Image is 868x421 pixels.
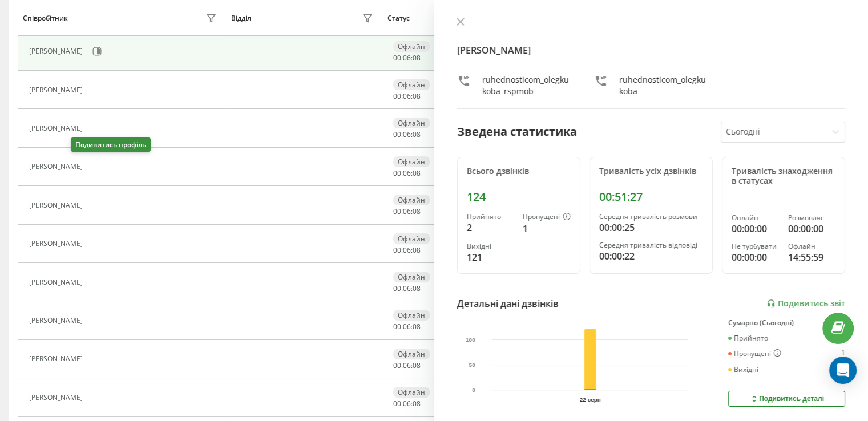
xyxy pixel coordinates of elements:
div: Пропущені [728,349,781,358]
div: 1 [841,349,845,358]
span: 00 [393,91,401,101]
div: Офлайн [393,79,430,90]
span: 00 [393,361,401,370]
div: Офлайн [393,41,430,52]
span: 00 [393,53,401,63]
div: Зведена статистика [457,123,577,140]
div: Тривалість усіх дзвінків [599,167,703,176]
div: Всього дзвінків [467,167,571,176]
span: 08 [413,284,421,293]
span: 08 [413,91,421,101]
text: 50 [469,362,475,368]
span: 00 [393,399,401,408]
div: 00:00:00 [788,222,835,236]
span: 06 [403,361,411,370]
div: 00:00:25 [599,221,703,234]
div: [PERSON_NAME] [29,201,86,209]
span: 08 [413,207,421,216]
div: [PERSON_NAME] [29,394,86,402]
div: Офлайн [393,156,430,167]
div: [PERSON_NAME] [29,317,86,325]
div: Подивитись деталі [749,394,824,403]
span: 00 [393,168,401,178]
span: 08 [413,322,421,331]
div: : : [393,208,421,216]
text: 100 [466,337,475,343]
div: : : [393,400,421,408]
span: 08 [413,245,421,255]
div: ruhednosticom_olegkukoba_rspmob [482,74,571,97]
span: 08 [413,53,421,63]
div: [PERSON_NAME] [29,163,86,171]
div: Онлайн [732,214,779,222]
div: : : [393,92,421,100]
span: 06 [403,207,411,216]
div: Подивитись профіль [71,137,151,152]
div: Середня тривалість відповіді [599,241,703,249]
span: 06 [403,53,411,63]
span: 08 [413,361,421,370]
div: 00:51:27 [599,190,703,204]
span: 06 [403,168,411,178]
div: 124 [467,190,571,204]
div: [PERSON_NAME] [29,86,86,94]
span: 00 [393,284,401,293]
text: 0 [472,387,475,394]
div: 121 [467,250,514,264]
span: 08 [413,399,421,408]
span: 00 [393,245,401,255]
span: 06 [403,245,411,255]
div: : : [393,285,421,293]
span: 06 [403,91,411,101]
div: Вихідні [728,366,758,374]
span: 00 [393,129,401,139]
span: 00 [393,322,401,331]
div: : : [393,131,421,139]
div: Офлайн [393,387,430,398]
div: Сумарно (Сьогодні) [728,319,845,327]
div: 14:55:59 [788,250,835,264]
div: 00:00:22 [599,249,703,263]
div: Статус [387,14,410,22]
div: Офлайн [393,233,430,244]
div: [PERSON_NAME] [29,47,86,55]
div: : : [393,54,421,62]
div: Офлайн [393,272,430,282]
div: Пропущені [523,213,571,222]
div: Прийнято [467,213,514,221]
div: Офлайн [393,118,430,128]
div: Детальні дані дзвінків [457,297,559,310]
div: Вихідні [467,242,514,250]
div: [PERSON_NAME] [29,124,86,132]
div: ruhednosticom_olegkukoba [619,74,708,97]
text: 22 серп [580,396,601,403]
div: Офлайн [393,310,430,321]
span: 06 [403,129,411,139]
div: [PERSON_NAME] [29,240,86,248]
a: Подивитись звіт [766,299,845,309]
div: [PERSON_NAME] [29,278,86,286]
span: 00 [393,207,401,216]
div: 1 [523,222,571,236]
div: : : [393,323,421,331]
span: 06 [403,284,411,293]
span: 06 [403,399,411,408]
div: Розмовляє [788,214,835,222]
div: 00:00:00 [732,250,779,264]
div: : : [393,246,421,254]
div: Відділ [231,14,251,22]
div: 00:00:00 [732,222,779,236]
div: Не турбувати [732,242,779,250]
span: 08 [413,129,421,139]
h4: [PERSON_NAME] [457,43,846,57]
button: Подивитись деталі [728,391,845,407]
span: 06 [403,322,411,331]
div: : : [393,362,421,370]
div: Тривалість знаходження в статусах [732,167,835,186]
div: Середня тривалість розмови [599,213,703,221]
span: 08 [413,168,421,178]
div: Офлайн [393,195,430,205]
div: [PERSON_NAME] [29,355,86,363]
div: Офлайн [788,242,835,250]
div: Офлайн [393,349,430,359]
